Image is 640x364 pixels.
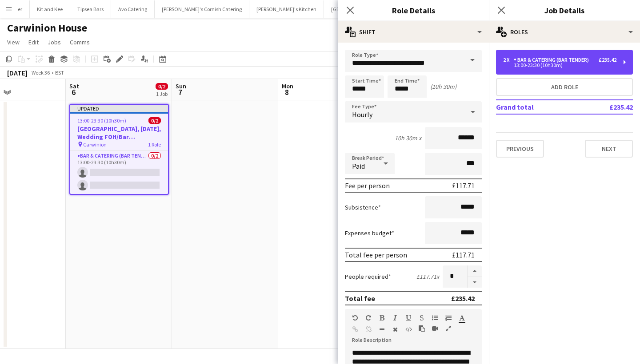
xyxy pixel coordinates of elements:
[352,110,372,119] span: Hourly
[599,57,616,63] div: £235.42
[148,141,161,148] span: 1 Role
[451,294,475,303] div: £235.42
[156,83,168,90] span: 0/2
[7,21,87,35] h1: Carwinion House
[489,4,640,16] h3: Job Details
[66,36,93,48] a: Comms
[496,140,544,158] button: Previous
[445,314,452,321] button: Ordered List
[580,100,633,114] td: £235.42
[70,125,168,141] h3: [GEOGRAPHIC_DATA], [DATE], Wedding FOH/Bar ([GEOGRAPHIC_DATA])
[30,0,70,18] button: Kit and Kee
[365,314,372,321] button: Redo
[280,87,293,97] span: 8
[489,21,640,43] div: Roles
[69,104,169,195] app-job-card: Updated13:00-23:30 (10h30m)0/2[GEOGRAPHIC_DATA], [DATE], Wedding FOH/Bar ([GEOGRAPHIC_DATA]) Carw...
[395,134,421,142] div: 10h 30m x
[338,4,489,16] h3: Role Details
[345,294,375,303] div: Total fee
[452,181,475,190] div: £117.71
[419,325,425,332] button: Paste as plain text
[70,0,111,18] button: Tipsea Bars
[70,151,168,194] app-card-role: Bar & Catering (Bar Tender)0/213:00-23:30 (10h30m)
[432,314,438,321] button: Unordered List
[392,314,398,321] button: Italic
[345,181,390,190] div: Fee per person
[70,105,168,112] div: Updated
[69,82,79,90] span: Sat
[345,229,394,237] label: Expenses budget
[405,326,412,333] button: HTML Code
[585,140,633,158] button: Next
[7,68,28,77] div: [DATE]
[405,314,412,321] button: Underline
[148,117,161,124] span: 0/2
[419,314,425,321] button: Strikethrough
[459,314,465,321] button: Text Color
[338,21,489,43] div: Shift
[174,87,186,97] span: 7
[155,0,249,18] button: [PERSON_NAME]'s Cornish Catering
[445,325,452,332] button: Fullscreen
[83,141,107,148] span: Carwinion
[29,69,52,76] span: Week 36
[345,250,407,259] div: Total fee per person
[111,0,155,18] button: Avo Catering
[44,36,64,48] a: Jobs
[379,326,385,333] button: Horizontal Line
[25,36,42,48] a: Edit
[496,100,580,114] td: Grand total
[514,57,592,63] div: Bar & Catering (Bar Tender)
[416,273,439,281] div: £117.71 x
[468,265,482,277] button: Increase
[432,325,438,332] button: Insert video
[496,78,633,96] button: Add role
[452,250,475,259] div: £117.71
[7,38,20,46] span: View
[345,273,391,281] label: People required
[430,83,456,91] div: (10h 30m)
[503,63,616,67] div: 13:00-23:30 (10h30m)
[468,277,482,288] button: Decrease
[156,91,168,97] div: 1 Job
[77,117,126,124] span: 13:00-23:30 (10h30m)
[345,203,381,211] label: Subsistence
[392,326,398,333] button: Clear Formatting
[282,82,293,90] span: Mon
[352,162,365,170] span: Paid
[4,36,23,48] a: View
[70,38,90,46] span: Comms
[324,0,388,18] button: [GEOGRAPHIC_DATA]
[176,82,186,90] span: Sun
[352,314,358,321] button: Undo
[68,87,79,97] span: 6
[503,57,514,63] div: 2 x
[379,314,385,321] button: Bold
[28,38,39,46] span: Edit
[249,0,324,18] button: [PERSON_NAME]'s Kitchen
[55,69,64,76] div: BST
[48,38,61,46] span: Jobs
